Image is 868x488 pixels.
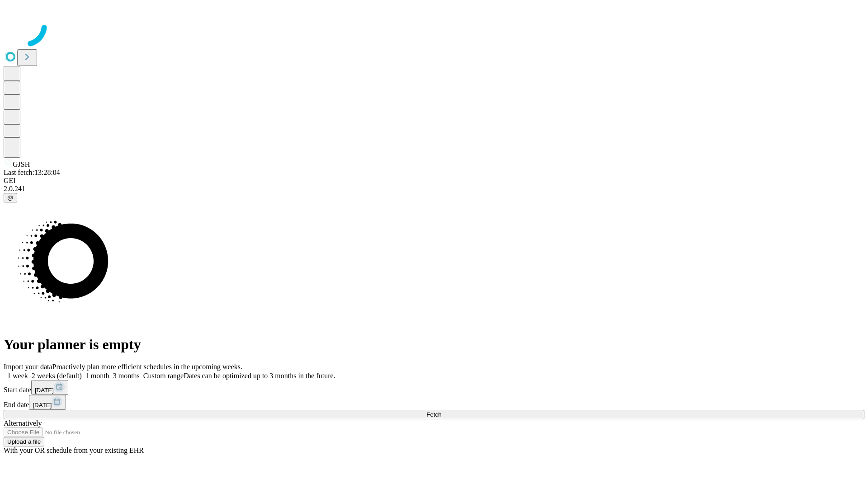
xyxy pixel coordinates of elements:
[85,372,109,380] span: 1 month
[4,193,17,202] button: @
[113,372,140,380] span: 3 months
[4,410,864,419] button: Fetch
[4,169,60,176] span: Last fetch: 13:28:04
[32,372,82,380] span: 2 weeks (default)
[35,387,54,394] span: [DATE]
[29,395,66,410] button: [DATE]
[33,402,52,408] span: [DATE]
[52,363,242,371] span: Proactively plan more efficient schedules in the upcoming weeks.
[7,372,28,380] span: 1 week
[143,372,184,380] span: Custom range
[4,446,144,454] span: With your OR schedule from your existing EHR
[13,160,30,168] span: GJSH
[4,185,864,193] div: 2.0.241
[4,437,44,446] button: Upload a file
[31,380,68,395] button: [DATE]
[184,372,335,380] span: Dates can be optimized up to 3 months in the future.
[7,194,14,201] span: @
[4,336,864,353] h1: Your planner is empty
[4,363,52,371] span: Import your data
[4,177,864,185] div: GEI
[4,419,42,427] span: Alternatively
[4,395,864,410] div: End date
[4,380,864,395] div: Start date
[426,411,441,418] span: Fetch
